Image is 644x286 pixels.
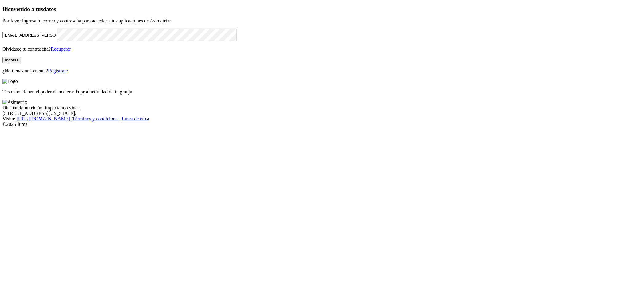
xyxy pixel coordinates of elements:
[2,46,642,52] p: Olvidaste tu contraseña?
[17,116,70,121] a: [URL][DOMAIN_NAME]
[2,32,57,38] input: Tu correo
[2,6,642,13] h3: Bienvenido a tus
[2,122,642,127] div: © 2025 Iluma
[122,116,149,121] a: Línea de ética
[2,89,642,95] p: Tus datos tienen el poder de acelerar la productividad de tu granja.
[2,18,642,24] p: Por favor ingresa tu correo y contraseña para acceder a tus aplicaciones de Asimetrix:
[72,116,120,121] a: Términos y condiciones
[48,68,68,73] a: Regístrate
[43,6,56,12] span: datos
[2,111,642,116] div: [STREET_ADDRESS][US_STATE].
[51,46,71,52] a: Recuperar
[2,116,642,122] div: Visita : | |
[2,100,27,105] img: Asimetrix
[2,105,642,111] div: Diseñando nutrición, impactando vidas.
[2,79,18,84] img: Logo
[2,68,642,74] p: ¿No tienes una cuenta?
[2,57,21,63] button: Ingresa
